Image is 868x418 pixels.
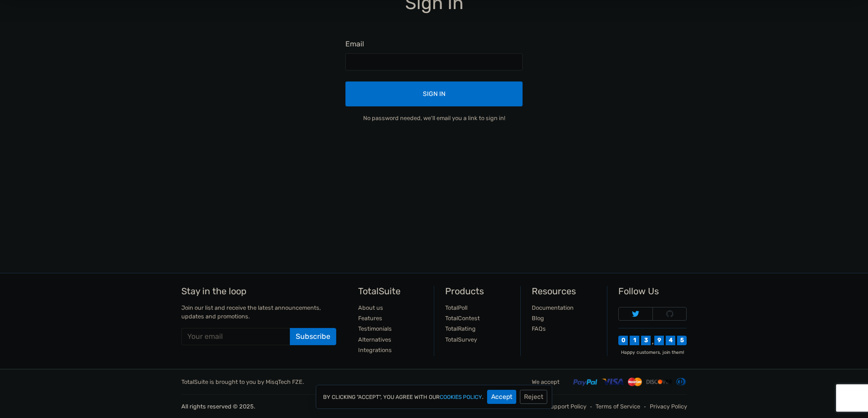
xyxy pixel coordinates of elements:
[175,378,525,386] div: TotalSuite is brought to you by MisqTech FZE.
[532,286,600,296] h5: Resources
[520,390,547,404] button: Reject
[358,286,426,296] h5: TotalSuite
[316,385,552,409] div: By clicking "Accept", you agree with our .
[573,377,687,387] img: Accepted payment methods
[181,286,337,296] h5: Stay in the loop
[651,339,654,345] div: ,
[345,39,364,50] label: Email
[345,114,523,122] div: No password needed, we'll email you a link to sign in!
[677,336,687,345] div: 5
[532,304,574,311] a: Documentation
[445,304,467,311] a: TotalPoll
[532,315,544,322] a: Blog
[358,336,391,343] a: Alternatives
[666,336,675,345] div: 4
[181,328,291,345] input: Your email
[487,390,516,404] button: Accept
[654,336,664,345] div: 9
[358,304,383,311] a: About us
[345,81,523,106] button: Sign In
[632,310,639,317] img: Follow TotalSuite on Twitter
[532,325,546,332] a: FAQs
[440,394,482,400] a: cookies policy
[358,315,382,322] a: Features
[445,336,477,343] a: TotalSurvey
[630,336,639,345] div: 1
[618,349,687,356] div: Happy customers, join them!
[181,303,337,321] p: Join our list and receive the latest announcements, updates and promotions.
[666,310,673,317] img: Follow TotalSuite on Github
[445,325,476,332] a: TotalRating
[618,336,628,345] div: 0
[445,286,514,296] h5: Products
[525,378,566,386] div: We accept
[358,325,392,332] a: Testimonials
[641,336,651,345] div: 3
[618,286,687,296] h5: Follow Us
[290,328,336,345] button: Subscribe
[358,347,392,353] a: Integrations
[445,315,480,322] a: TotalContest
